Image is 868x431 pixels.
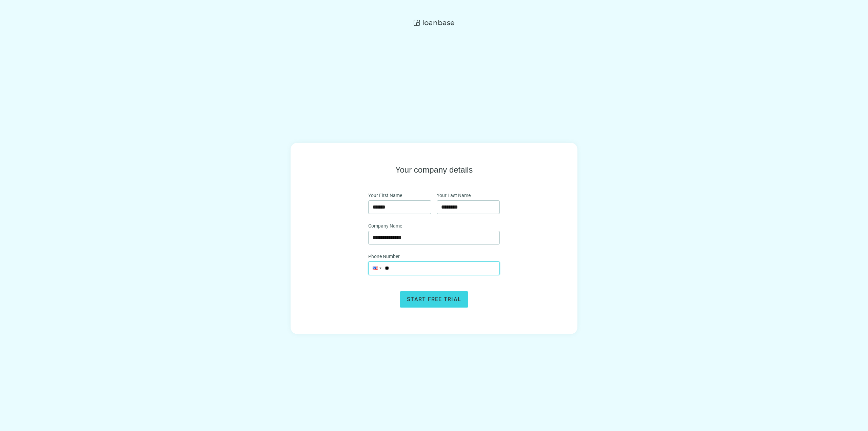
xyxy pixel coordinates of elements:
[437,192,471,199] span: Your Last Name
[369,262,381,275] div: United States: + 1
[395,164,473,175] h1: Your company details
[400,291,468,308] button: Start free trial
[368,192,402,199] span: Your First Name
[368,253,400,260] span: Phone Number
[407,296,461,302] span: Start free trial
[368,222,402,230] span: Company Name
